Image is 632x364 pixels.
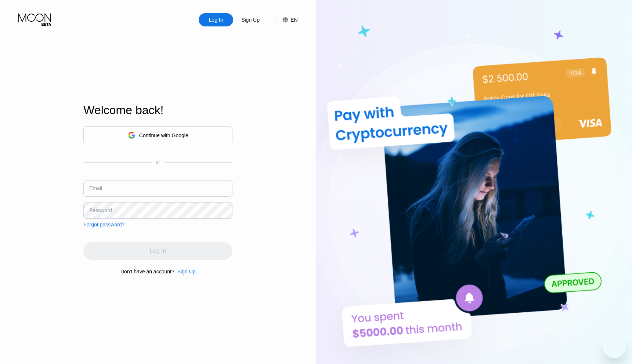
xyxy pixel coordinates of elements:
div: Forgot password? [83,222,124,227]
div: Continue with Google [139,132,188,138]
div: Welcome back! [83,103,232,117]
div: Don't have an account? [120,269,174,274]
iframe: Button to launch messaging window [603,335,626,358]
div: Sign Up [174,269,196,274]
div: Password [89,207,112,213]
div: Sign Up [241,16,260,23]
div: Log In [199,13,233,26]
div: Email [89,185,102,191]
div: EN [290,17,297,23]
div: or [156,160,160,165]
div: Sign Up [233,13,268,26]
div: Sign Up [177,269,196,274]
div: Continue with Google [83,126,232,144]
div: EN [275,13,297,26]
div: Log In [208,16,224,23]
